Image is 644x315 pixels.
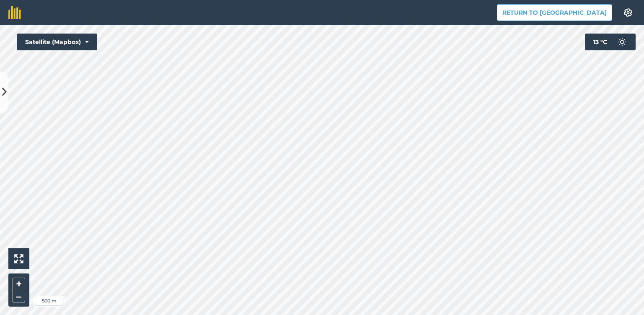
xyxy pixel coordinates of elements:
img: svg+xml;base64,PD94bWwgdmVyc2lvbj0iMS4wIiBlbmNvZGluZz0idXRmLTgiPz4KPCEtLSBHZW5lcmF0b3I6IEFkb2JlIE... [614,34,631,50]
button: 13 °C [585,34,636,50]
img: A cog icon [623,8,633,17]
span: 13 ° C [593,34,607,50]
img: fieldmargin Logo [8,6,21,19]
img: Four arrows, one pointing top left, one top right, one bottom right and the last bottom left [14,254,23,263]
button: – [13,290,25,302]
button: + [13,278,25,290]
button: Return to [GEOGRAPHIC_DATA] [497,4,612,21]
button: Satellite (Mapbox) [17,34,97,50]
